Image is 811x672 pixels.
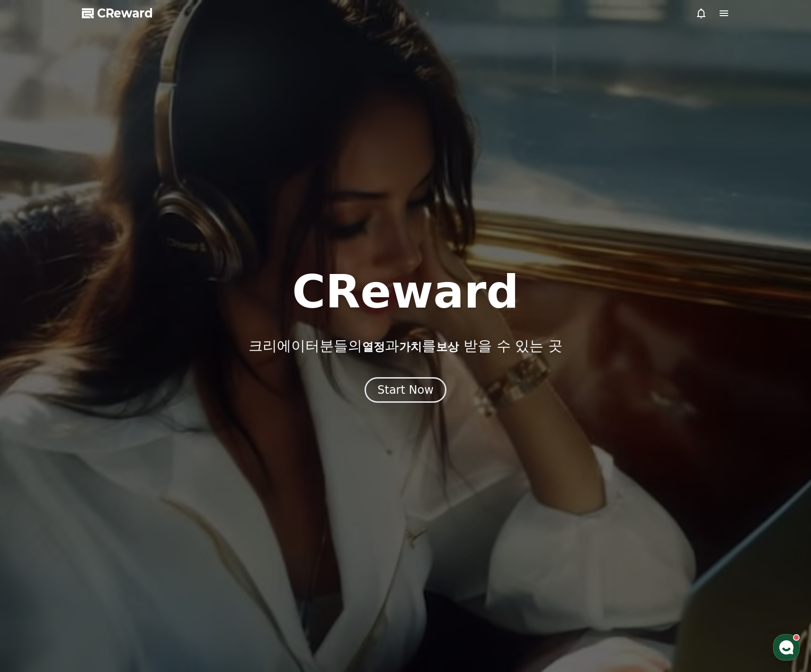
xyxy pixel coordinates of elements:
[399,340,422,354] span: 가치
[292,269,519,315] h1: CReward
[146,314,158,322] span: 설정
[122,300,182,324] a: 설정
[30,314,36,322] span: 홈
[365,387,446,396] a: Start Now
[249,337,562,354] p: 크리에이터분들의 과 를 받을 수 있는 곳
[436,340,459,354] span: 보상
[97,6,153,21] span: CReward
[3,300,62,324] a: 홈
[365,377,446,403] button: Start Now
[87,315,98,322] span: 대화
[377,382,434,398] div: Start Now
[82,6,153,21] a: CReward
[62,300,122,324] a: 대화
[362,340,385,354] span: 열정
